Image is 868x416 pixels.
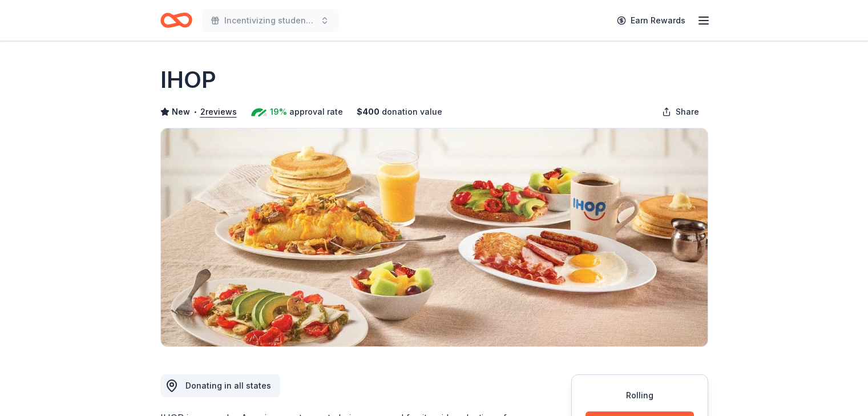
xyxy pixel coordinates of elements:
[193,107,197,116] span: •
[224,14,316,27] span: Incentivizing students Performance, Attendance and Behavior
[270,105,287,119] span: 19%
[172,105,190,119] span: New
[610,10,692,31] a: Earn Rewards
[357,105,380,119] span: $ 400
[382,105,442,119] span: donation value
[586,389,694,402] div: Rolling
[201,9,338,32] button: Incentivizing students Performance, Attendance and Behavior
[161,128,708,346] img: Image for IHOP
[289,105,343,119] span: approval rate
[676,105,699,119] span: Share
[200,105,237,119] button: 2reviews
[160,64,216,96] h1: IHOP
[185,381,271,390] span: Donating in all states
[160,7,192,34] a: Home
[653,100,708,123] button: Share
